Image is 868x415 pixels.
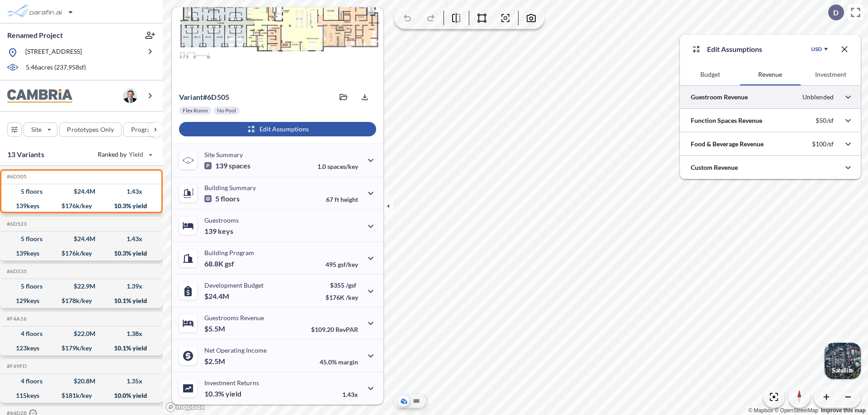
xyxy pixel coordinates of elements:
h5: Click to copy the code [5,316,27,322]
span: Variant [179,93,203,101]
span: ft [335,196,339,203]
span: spaces/key [327,163,358,170]
p: $355 [325,281,358,289]
span: height [340,196,358,203]
p: Development Budget [204,281,264,289]
span: margin [338,358,358,366]
button: Budget [680,64,740,85]
button: Program [123,122,172,137]
img: user logo [123,89,137,103]
a: Improve this map [821,407,866,414]
p: Investment Returns [204,379,259,387]
span: /key [346,294,358,301]
p: $5.5M [204,324,226,333]
p: Site Summary [204,151,243,159]
a: Mapbox homepage [165,402,205,412]
p: 1.43x [342,391,358,398]
p: No Pool [217,107,236,114]
p: 10.3% [204,389,241,398]
p: 13 Variants [7,149,44,160]
p: Site [31,125,42,134]
button: Switcher ImageSatellite [825,343,861,379]
p: Guestrooms [204,216,239,224]
span: Yield [129,150,144,159]
span: spaces [229,161,250,170]
p: 5.46 acres ( 237,958 sf) [26,63,86,73]
p: $24.4M [204,292,231,301]
img: BrandImage [7,89,72,103]
button: Site [24,122,57,137]
p: Building Program [204,249,254,256]
p: Guestrooms Revenue [204,314,264,322]
button: Site Plan [411,396,422,406]
p: Prototypes Only [67,125,114,134]
span: yield [226,389,241,398]
div: USD [811,46,822,53]
p: Net Operating Income [204,346,267,354]
p: 68.8K [204,259,234,268]
p: 139 [204,227,233,236]
p: $50/sf [816,117,834,125]
button: Investment [801,64,861,85]
p: $109.20 [311,326,358,333]
span: /gsf [346,281,356,289]
span: gsf [225,259,234,268]
p: Satellite [832,367,854,374]
p: [STREET_ADDRESS] [25,47,82,58]
img: Switcher Image [825,343,861,379]
h5: Click to copy the code [5,363,27,369]
button: Ranked by Yield [90,147,158,162]
span: floors [221,194,240,203]
p: 139 [204,161,250,170]
button: Aerial View [398,396,409,406]
p: 495 [325,261,358,268]
span: gsf/key [338,261,358,268]
span: keys [218,227,233,236]
p: Program [131,125,156,134]
p: Building Summary [204,184,256,191]
button: Prototypes Only [59,122,122,137]
h5: Click to copy the code [5,221,27,227]
a: OpenStreetMap [774,407,818,414]
p: $2.5M [204,357,226,366]
p: Food & Beverage Revenue [691,140,764,149]
h5: Click to copy the code [5,268,27,275]
p: 45.0% [320,358,358,366]
p: Custom Revenue [691,163,738,172]
p: $100/sf [812,140,834,148]
p: $176K [325,294,358,301]
p: 1.0 [317,163,358,170]
p: 5 [204,194,240,203]
p: D [833,9,839,17]
p: # 6d505 [179,93,229,102]
p: Flex Room [183,107,208,114]
p: 67 [326,196,358,203]
button: Revenue [740,64,800,85]
button: Edit Assumptions [179,122,376,136]
span: RevPAR [335,326,358,333]
p: Renamed Project [7,30,63,40]
a: Mapbox [748,407,773,414]
p: Edit Assumptions [707,44,762,55]
p: Function Spaces Revenue [691,116,762,125]
h5: Click to copy the code [5,173,27,180]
